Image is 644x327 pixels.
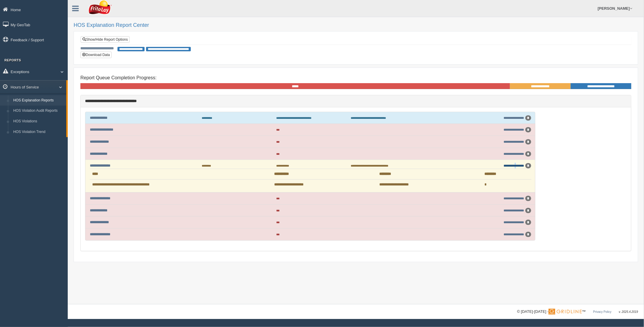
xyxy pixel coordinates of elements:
[74,22,638,28] h2: HOS Explanation Report Center
[11,116,66,127] a: HOS Violations
[593,310,611,313] a: Privacy Policy
[619,310,638,313] span: v. 2025.4.2019
[81,36,130,43] a: Show/Hide Report Options
[11,95,66,106] a: HOS Explanation Reports
[11,106,66,116] a: HOS Violation Audit Reports
[11,127,66,137] a: HOS Violation Trend
[80,52,112,58] button: Download Data
[80,75,631,80] h4: Report Queue Completion Progress:
[549,309,582,315] img: Gridline
[517,309,638,315] div: © [DATE]-[DATE] - ™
